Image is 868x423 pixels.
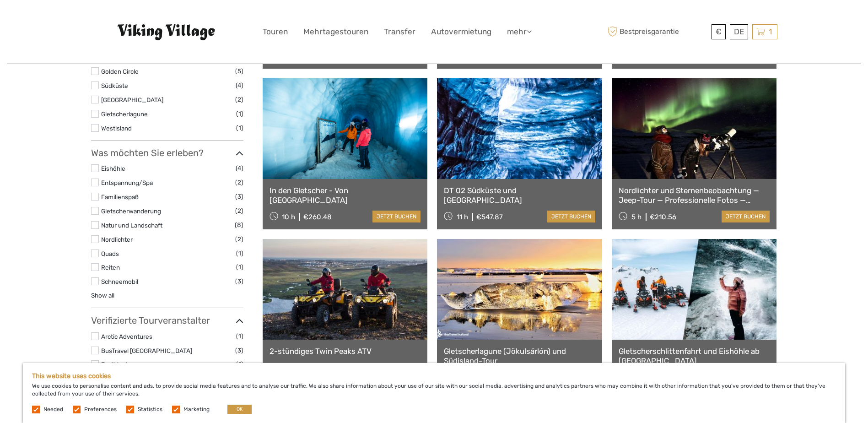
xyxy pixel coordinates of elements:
div: DE [730,24,748,39]
span: (4) [236,163,243,174]
a: BusTravel [GEOGRAPHIC_DATA] [101,347,192,354]
a: Gletscherlagune [101,110,148,118]
div: €547.87 [476,213,503,221]
label: Statistics [138,406,162,413]
a: mehr [507,25,532,38]
a: Gletscherschlittenfahrt und Eishöhle ab [GEOGRAPHIC_DATA] [619,347,770,365]
a: Nordlichter [101,236,133,243]
div: €210.56 [650,213,676,221]
span: (1) [236,359,243,369]
a: Transfer [384,25,415,38]
a: Quads [101,250,119,257]
a: Mehrtagestouren [303,25,368,38]
span: (2) [235,206,243,216]
label: Needed [43,406,63,413]
a: Touren [263,25,288,38]
span: (2) [235,177,243,188]
a: EastWest [101,361,128,368]
a: [GEOGRAPHIC_DATA] [101,96,163,103]
a: Nordlichter und Sternenbeobachtung — Jeep-Tour — Professionelle Fotos — Kostenlose Wiederholung [619,186,770,205]
a: Entspannung/Spa [101,179,153,186]
span: (4) [236,80,243,91]
span: (2) [235,234,243,244]
a: Westisland [101,125,132,132]
span: (3) [235,345,243,356]
a: Gletscherwanderung [101,207,161,215]
span: 10 h [282,213,295,221]
h3: Verifizierte Tourveranstalter [91,315,243,326]
h5: This website uses cookies [32,372,836,380]
a: Golden Circle [101,68,139,75]
img: Viking Village - Hótel Víking [117,23,217,41]
span: (1) [236,123,243,133]
span: (1) [236,248,243,259]
a: 2-stündiges Twin Peaks ATV [270,347,421,356]
div: €260.48 [303,213,332,221]
a: Gletscherlagune (Jökulsárlón) und Südisland-Tour [444,347,595,365]
span: (1) [236,262,243,272]
a: jetzt buchen [547,211,595,222]
div: We use cookies to personalise content and ads, to provide social media features and to analyse ou... [23,363,845,423]
span: (8) [235,220,243,230]
span: (1) [236,108,243,119]
a: Show all [91,292,114,299]
a: In den Gletscher - Von [GEOGRAPHIC_DATA] [270,186,421,205]
span: (3) [235,191,243,202]
a: DT 02 Südküste und [GEOGRAPHIC_DATA] [444,186,595,205]
span: (5) [235,66,243,76]
a: jetzt buchen [372,211,421,222]
span: (1) [236,331,243,342]
span: 11 h [457,213,468,221]
a: jetzt buchen [722,211,770,222]
a: Natur und Landschaft [101,222,162,229]
button: OK [227,405,252,414]
span: (2) [235,94,243,105]
a: Autovermietung [431,25,491,38]
span: € [716,27,722,36]
h3: Was möchten Sie erleben? [91,147,243,158]
a: Südküste [101,82,128,89]
a: Eishöhle [101,165,125,172]
a: Familienspaß [101,193,139,201]
span: (3) [235,276,243,287]
label: Marketing [183,406,210,413]
span: 1 [767,27,773,36]
a: Arctic Adventures [101,333,152,340]
a: Schneemobil [101,278,138,285]
a: Reiten [101,264,120,271]
label: Preferences [84,406,117,413]
span: Bestpreisgarantie [606,24,709,39]
span: 5 h [631,213,642,221]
